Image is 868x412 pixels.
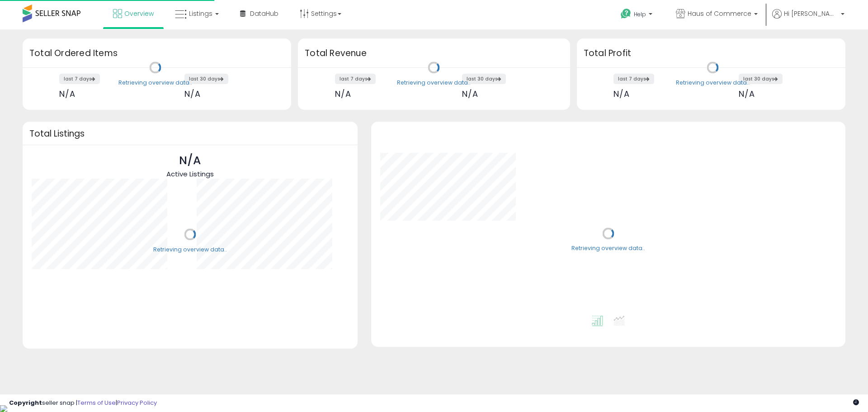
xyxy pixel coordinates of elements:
a: Help [613,1,661,29]
a: Hi [PERSON_NAME] [772,9,844,29]
a: Terms of Use [77,398,116,407]
span: Hi [PERSON_NAME] [784,9,838,18]
div: Retrieving overview data.. [118,79,192,87]
i: Get Help [620,8,632,19]
span: Haus of Commerce [688,9,751,18]
div: seller snap | | [9,399,157,407]
span: Listings [189,9,212,18]
strong: Copyright [9,398,42,407]
div: Retrieving overview data.. [153,246,227,254]
span: DataHub [250,9,278,18]
div: Retrieving overview data.. [676,79,750,87]
div: Retrieving overview data.. [397,79,471,87]
span: Help [634,10,646,18]
a: Privacy Policy [117,398,157,407]
div: Retrieving overview data.. [571,245,645,253]
span: Overview [124,9,154,18]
